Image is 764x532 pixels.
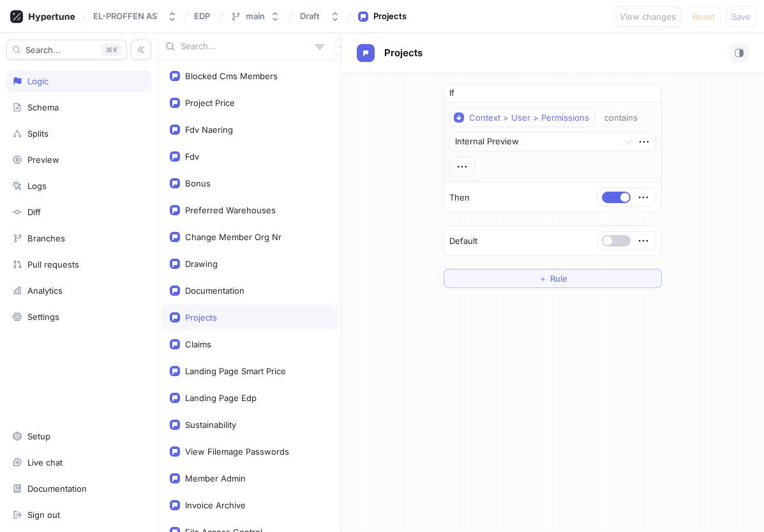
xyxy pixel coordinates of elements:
[687,6,721,27] button: Reset
[300,11,320,22] div: Draft
[185,71,278,81] div: Blocked Cms Members
[27,128,49,139] div: Splits
[27,510,60,520] div: Sign out
[185,500,246,510] div: Invoice Archive
[225,6,285,27] button: main
[246,11,265,22] div: main
[27,233,65,243] div: Branches
[27,431,50,441] div: Setup
[27,207,41,217] div: Diff
[185,259,218,269] div: Drawing
[185,232,281,242] div: Change Member Org Nr
[185,393,257,403] div: Landing Page Edp
[604,112,638,123] div: contains
[185,285,244,296] div: Documentation
[185,446,289,457] div: View Filemage Passwords
[185,312,217,323] div: Projects
[449,192,470,204] p: Then
[444,269,662,288] button: ＋Rule
[27,76,49,86] div: Logic
[101,43,121,56] div: K
[731,13,751,20] span: Save
[185,339,211,349] div: Claims
[27,312,59,322] div: Settings
[27,457,63,467] div: Live chat
[384,48,423,58] span: Projects
[185,366,286,376] div: Landing Page Smart Price
[27,155,59,165] div: Preview
[185,151,199,162] div: Fdv
[726,6,756,27] button: Save
[469,112,589,123] div: Context > User > Permissions
[185,205,276,215] div: Preferred Warehouses
[449,87,454,100] p: If
[373,10,407,23] div: Projects
[88,6,183,27] button: EL-PROFFEN AS
[6,40,127,60] button: Search...K
[185,98,235,108] div: Project Price
[539,275,547,282] span: ＋
[185,473,246,483] div: Member Admin
[194,11,210,20] span: EDP
[26,46,61,54] span: Search...
[449,108,595,127] button: Context > User > Permissions
[93,11,157,22] div: EL-PROFFEN AS
[185,125,233,135] div: Fdv Naering
[27,285,63,296] div: Analytics
[27,181,47,191] div: Logs
[181,40,310,53] input: Search...
[27,483,87,494] div: Documentation
[185,178,211,188] div: Bonus
[27,259,79,270] div: Pull requests
[550,275,567,282] span: Rule
[6,478,151,499] a: Documentation
[295,6,345,27] button: Draft
[449,235,477,248] p: Default
[620,13,676,20] span: View changes
[693,13,715,20] span: Reset
[614,6,682,27] button: View changes
[27,102,59,112] div: Schema
[599,108,656,127] button: contains
[185,420,236,430] div: Sustainability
